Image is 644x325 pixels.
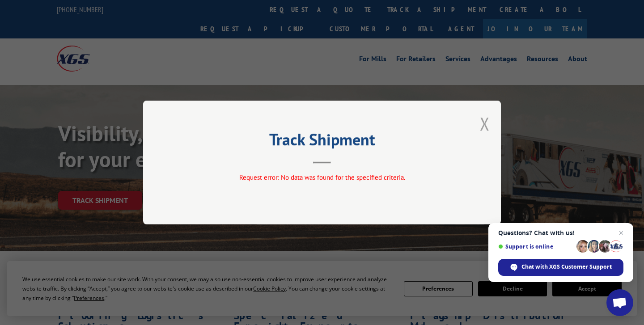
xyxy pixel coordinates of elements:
[498,243,573,250] span: Support is online
[480,112,490,135] button: Close modal
[616,228,627,238] span: Close chat
[498,259,623,276] div: Chat with XGS Customer Support
[498,229,623,236] span: Questions? Chat with us!
[188,133,456,150] h2: Track Shipment
[521,263,612,271] span: Chat with XGS Customer Support
[606,289,633,316] div: Open chat
[239,173,405,181] span: Request error: No data was found for the specified criteria.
